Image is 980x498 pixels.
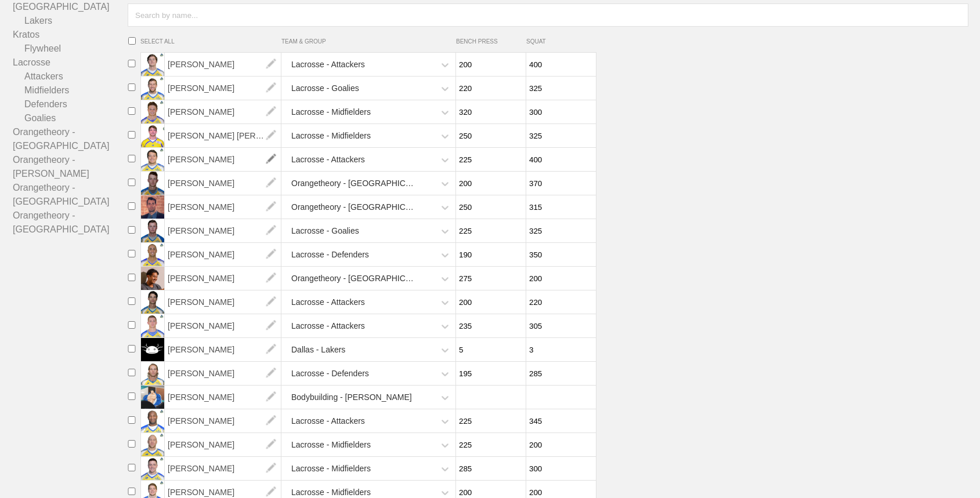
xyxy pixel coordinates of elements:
[165,439,281,449] a: [PERSON_NAME]
[165,249,281,259] a: [PERSON_NAME]
[771,363,980,498] iframe: Chat Widget
[13,111,128,125] a: Goalies
[13,97,128,111] a: Defenders
[259,433,283,456] img: edit.png
[165,100,281,123] span: [PERSON_NAME]
[165,433,281,456] span: [PERSON_NAME]
[165,362,281,385] span: [PERSON_NAME]
[13,153,128,181] a: Orangetheory - [PERSON_NAME]
[165,487,281,497] a: [PERSON_NAME]
[291,387,412,408] div: Bodybuilding - [PERSON_NAME]
[13,70,128,83] a: Attackers
[165,392,281,402] a: [PERSON_NAME]
[259,53,283,76] img: edit.png
[13,209,128,237] a: Orangetheory - [GEOGRAPHIC_DATA]
[291,101,371,123] div: Lacrosse - Midfielders
[140,38,281,45] span: SELECT ALL
[456,38,520,45] span: BENCH PRESS
[259,148,283,171] img: edit.png
[165,457,281,480] span: [PERSON_NAME]
[291,54,365,75] div: Lacrosse - Attackers
[291,268,417,289] div: Orangetheory - [GEOGRAPHIC_DATA]
[13,181,128,209] a: Orangetheory - [GEOGRAPHIC_DATA]
[165,219,281,242] span: [PERSON_NAME]
[13,42,128,56] a: Flywheel
[165,226,281,235] a: [PERSON_NAME]
[291,315,365,337] div: Lacrosse - Attackers
[259,314,283,337] img: edit.png
[165,148,281,171] span: [PERSON_NAME]
[165,154,281,164] a: [PERSON_NAME]
[165,107,281,117] a: [PERSON_NAME]
[291,292,365,313] div: Lacrosse - Attackers
[259,290,283,314] img: edit.png
[165,338,281,361] span: [PERSON_NAME]
[128,3,968,27] input: Search by name...
[259,409,283,432] img: edit.png
[291,244,369,266] div: Lacrosse - Defenders
[259,77,283,100] img: edit.png
[259,172,283,195] img: edit.png
[291,434,371,456] div: Lacrosse - Midfielders
[165,267,281,290] span: [PERSON_NAME]
[165,202,281,212] a: [PERSON_NAME]
[259,338,283,361] img: edit.png
[13,28,128,42] a: Kratos
[291,339,345,361] div: Dallas - Lakers
[291,125,371,147] div: Lacrosse - Midfielders
[526,38,591,45] span: SQUAT
[165,83,281,93] a: [PERSON_NAME]
[165,290,281,314] span: [PERSON_NAME]
[165,77,281,100] span: [PERSON_NAME]
[165,321,281,330] a: [PERSON_NAME]
[259,219,283,242] img: edit.png
[165,273,281,283] a: [PERSON_NAME]
[165,59,281,69] a: [PERSON_NAME]
[259,243,283,266] img: edit.png
[165,124,281,147] span: [PERSON_NAME] [PERSON_NAME]
[259,457,283,480] img: edit.png
[13,14,128,28] a: Lakers
[291,363,369,384] div: Lacrosse - Defenders
[291,78,359,99] div: Lacrosse - Goalies
[165,416,281,426] a: [PERSON_NAME]
[165,386,281,409] span: [PERSON_NAME]
[165,314,281,337] span: [PERSON_NAME]
[291,410,365,432] div: Lacrosse - Attackers
[165,409,281,432] span: [PERSON_NAME]
[291,458,371,479] div: Lacrosse - Midfielders
[165,368,281,378] a: [PERSON_NAME]
[291,173,417,194] div: Orangetheory - [GEOGRAPHIC_DATA]
[13,83,128,97] a: Midfielders
[259,362,283,385] img: edit.png
[165,178,281,188] a: [PERSON_NAME]
[259,100,283,123] img: edit.png
[165,243,281,266] span: [PERSON_NAME]
[13,125,128,153] a: Orangetheory - [GEOGRAPHIC_DATA]
[291,149,365,170] div: Lacrosse - Attackers
[165,172,281,195] span: [PERSON_NAME]
[165,195,281,219] span: [PERSON_NAME]
[13,56,128,70] a: Lacrosse
[165,344,281,354] a: [PERSON_NAME]
[281,38,456,45] span: TEAM & GROUP
[259,386,283,409] img: edit.png
[165,130,281,140] a: [PERSON_NAME] [PERSON_NAME]
[259,195,283,219] img: edit.png
[165,53,281,76] span: [PERSON_NAME]
[259,267,283,290] img: edit.png
[291,220,359,242] div: Lacrosse - Goalies
[165,463,281,473] a: [PERSON_NAME]
[291,197,417,218] div: Orangetheory - [GEOGRAPHIC_DATA]
[259,124,283,147] img: edit.png
[165,297,281,307] a: [PERSON_NAME]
